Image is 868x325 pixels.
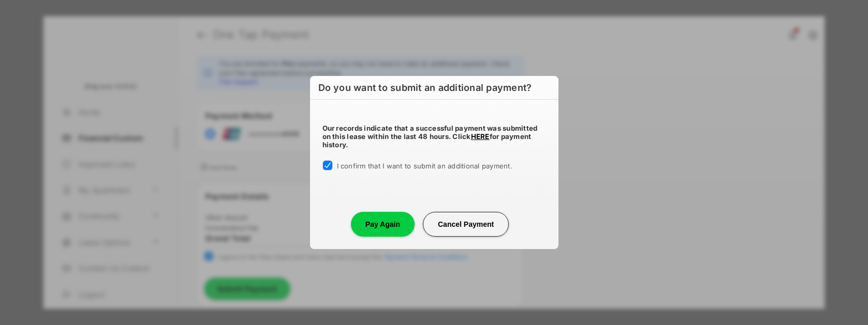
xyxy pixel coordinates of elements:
h6: Do you want to submit an additional payment? [310,76,558,100]
span: I confirm that I want to submit an additional payment. [337,162,512,170]
button: Cancel Payment [423,212,509,237]
button: Pay Again [351,212,415,237]
h5: Our records indicate that a successful payment was submitted on this lease within the last 48 hou... [322,124,546,149]
a: HERE [471,132,490,141]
